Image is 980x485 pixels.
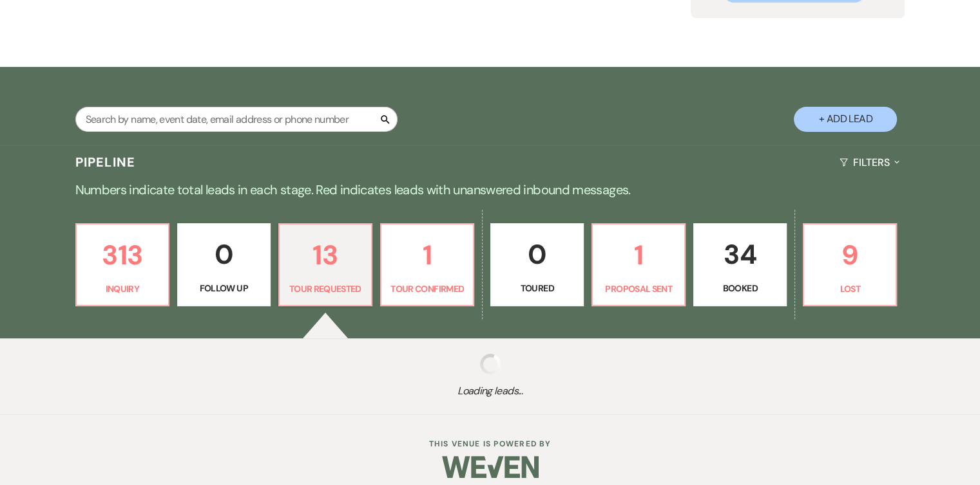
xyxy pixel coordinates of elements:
[794,107,897,132] button: + Add Lead
[75,153,136,171] h3: Pipeline
[287,233,363,277] p: 13
[287,282,363,296] p: Tour Requested
[834,145,905,179] button: Filters
[26,179,954,200] p: Numbers indicate total leads in each stage. Red indicates leads with unanswered inbound messages.
[84,282,160,296] p: Inquiry
[591,223,686,307] a: 1Proposal Sent
[177,223,270,307] a: 0Follow Up
[600,233,677,277] p: 1
[380,223,474,307] a: 1Tour Confirmed
[702,281,778,295] p: Booked
[389,282,465,296] p: Tour Confirmed
[389,233,465,277] p: 1
[278,223,372,307] a: 13Tour Requested
[186,233,262,276] p: 0
[702,233,778,276] p: 34
[490,223,583,307] a: 0Toured
[75,107,398,132] input: Search by name, event date, email address or phone number
[803,223,897,307] a: 9Lost
[499,233,575,276] p: 0
[499,281,575,295] p: Toured
[75,223,169,307] a: 313Inquiry
[693,223,786,307] a: 34Booked
[812,282,888,296] p: Lost
[84,233,160,277] p: 313
[480,354,501,374] img: loading spinner
[186,281,262,295] p: Follow Up
[600,282,677,296] p: Proposal Sent
[812,233,888,277] p: 9
[49,383,931,399] span: Loading leads...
